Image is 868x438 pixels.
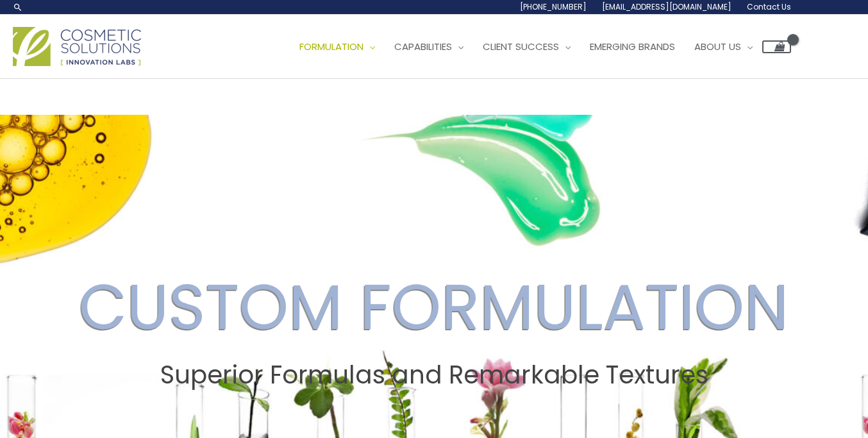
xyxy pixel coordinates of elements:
[580,28,685,66] a: Emerging Brands
[685,28,762,66] a: About Us
[747,1,791,12] span: Contact Us
[394,40,452,53] span: Capabilities
[762,40,791,53] a: View Shopping Cart, empty
[290,28,385,66] a: Formulation
[280,28,791,66] nav: Site Navigation
[299,40,363,53] span: Formulation
[694,40,741,53] span: About Us
[12,360,856,390] h2: Superior Formulas and Remarkable Textures
[13,2,23,12] a: Search icon link
[520,1,587,12] span: [PHONE_NUMBER]
[12,269,856,345] h2: CUSTOM FORMULATION
[483,40,559,53] span: Client Success
[473,28,580,66] a: Client Success
[13,27,141,66] img: Cosmetic Solutions Logo
[602,1,731,12] span: [EMAIL_ADDRESS][DOMAIN_NAME]
[590,40,675,53] span: Emerging Brands
[385,28,473,66] a: Capabilities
